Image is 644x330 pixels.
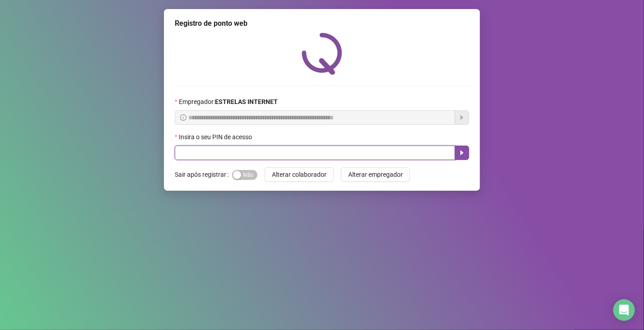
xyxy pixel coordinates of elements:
button: Alterar empregador [341,167,410,182]
span: Alterar colaborador [272,170,327,179]
img: QRPoint [302,33,342,75]
span: Empregador : [179,97,278,107]
button: Alterar colaborador [265,167,334,182]
strong: ESTRELAS INTERNET [215,98,278,105]
div: Registro de ponto web [175,18,469,29]
div: Open Intercom Messenger [613,299,635,321]
span: info-circle [180,114,187,121]
span: Alterar empregador [348,170,403,179]
label: Sair após registrar [175,167,232,182]
span: caret-right [458,149,466,156]
label: Insira o seu PIN de acesso [175,132,258,142]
